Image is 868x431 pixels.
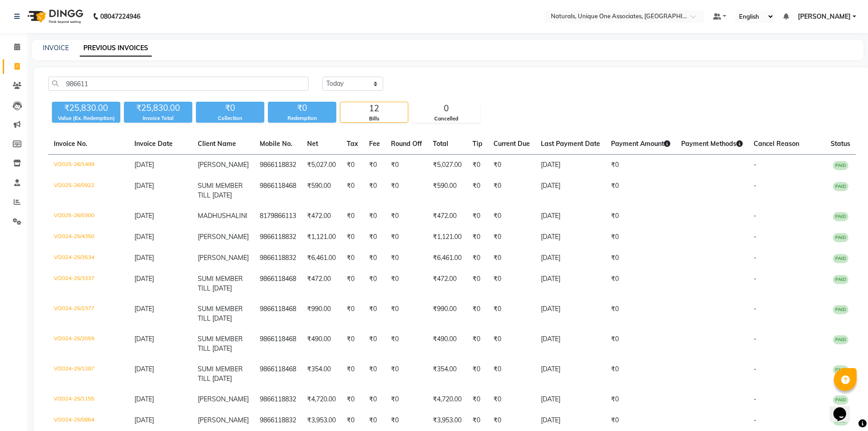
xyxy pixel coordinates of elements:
[535,299,606,329] td: [DATE]
[833,305,848,314] span: PAID
[254,269,302,299] td: 9866118468
[535,176,606,206] td: [DATE]
[488,155,535,176] td: ₹0
[254,176,302,206] td: 9866118468
[369,140,380,148] span: Fee
[385,329,427,359] td: ₹0
[307,140,318,148] span: Net
[302,359,341,389] td: ₹354.00
[364,155,385,176] td: ₹0
[385,269,427,299] td: ₹0
[302,389,341,410] td: ₹4,720.00
[254,299,302,329] td: 9866118468
[364,359,385,389] td: ₹0
[385,410,427,431] td: ₹0
[198,254,249,262] span: [PERSON_NAME]
[134,365,154,373] span: [DATE]
[198,140,236,148] span: Client Name
[341,389,364,410] td: ₹0
[606,410,676,431] td: ₹0
[340,115,408,123] div: Bills
[134,275,154,283] span: [DATE]
[385,248,427,269] td: ₹0
[754,233,756,241] span: -
[134,254,154,262] span: [DATE]
[302,227,341,248] td: ₹1,121.00
[198,335,243,353] span: SUMI MEMBER TILL [DATE]
[488,176,535,206] td: ₹0
[488,299,535,329] td: ₹0
[268,114,336,122] div: Redemption
[341,269,364,299] td: ₹0
[467,389,488,410] td: ₹0
[134,212,154,220] span: [DATE]
[606,248,676,269] td: ₹0
[535,206,606,227] td: [DATE]
[427,299,467,329] td: ₹990.00
[427,269,467,299] td: ₹472.00
[467,329,488,359] td: ₹0
[754,182,756,190] span: -
[364,248,385,269] td: ₹0
[364,410,385,431] td: ₹0
[467,206,488,227] td: ₹0
[467,248,488,269] td: ₹0
[467,176,488,206] td: ₹0
[754,275,756,283] span: -
[754,254,756,262] span: -
[488,206,535,227] td: ₹0
[385,155,427,176] td: ₹0
[254,155,302,176] td: 9866118832
[134,140,173,148] span: Invoice Date
[433,140,448,148] span: Total
[833,275,848,284] span: PAID
[611,140,670,148] span: Payment Amount
[341,329,364,359] td: ₹0
[198,365,243,383] span: SUMI MEMBER TILL [DATE]
[412,102,480,115] div: 0
[467,227,488,248] td: ₹0
[134,182,154,190] span: [DATE]
[427,248,467,269] td: ₹6,461.00
[606,206,676,227] td: ₹0
[134,161,154,169] span: [DATE]
[606,329,676,359] td: ₹0
[364,269,385,299] td: ₹0
[427,227,467,248] td: ₹1,121.00
[302,155,341,176] td: ₹5,027.00
[754,416,756,424] span: -
[48,206,129,227] td: V/2025-26/0300
[488,329,535,359] td: ₹0
[535,248,606,269] td: [DATE]
[754,335,756,343] span: -
[754,212,756,220] span: -
[833,233,848,242] span: PAID
[341,299,364,329] td: ₹0
[427,359,467,389] td: ₹354.00
[48,248,129,269] td: V/2024-25/3534
[198,212,247,220] span: MADHUSHALINI
[467,269,488,299] td: ₹0
[254,206,302,227] td: 8179866113
[427,410,467,431] td: ₹3,953.00
[473,140,483,148] span: Tip
[254,329,302,359] td: 9866118468
[833,212,848,221] span: PAID
[23,4,86,29] img: logo
[341,176,364,206] td: ₹0
[364,227,385,248] td: ₹0
[254,389,302,410] td: 9866118832
[385,206,427,227] td: ₹0
[488,410,535,431] td: ₹0
[254,410,302,431] td: 9866118832
[385,359,427,389] td: ₹0
[260,140,293,148] span: Mobile No.
[467,410,488,431] td: ₹0
[535,227,606,248] td: [DATE]
[754,140,799,148] span: Cancel Reason
[52,114,120,122] div: Value (Ex. Redemption)
[493,140,530,148] span: Current Due
[364,176,385,206] td: ₹0
[48,269,129,299] td: V/2024-25/3337
[427,389,467,410] td: ₹4,720.00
